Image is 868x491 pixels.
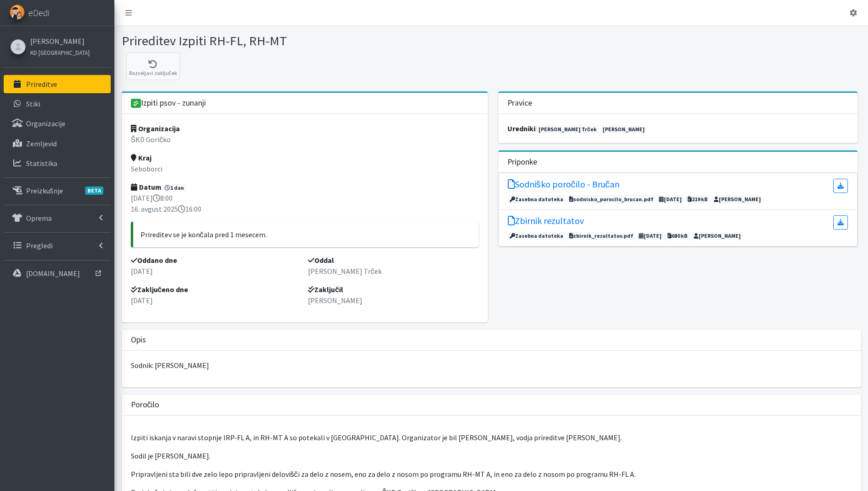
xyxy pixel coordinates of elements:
[498,114,858,143] div: :
[131,432,852,443] p: Izpiti iskanja v naravi stopnje IRP-FL A, in RH-MT A so potekali v [GEOGRAPHIC_DATA]. Organizator...
[4,95,111,113] a: Stiki
[508,215,584,226] h5: Zbirnik rezultatov
[657,195,685,203] span: [DATE]
[308,256,334,265] strong: Oddal
[131,469,852,480] p: Pripravljeni sta bili dve zelo lepo pripravljeni delovišči za delo z nosem, eno za delo z nosom p...
[665,232,690,240] span: 680 kB
[308,285,343,294] strong: Zaključil
[131,163,479,174] p: Seboborci
[508,179,620,190] h5: Sodniško poročilo - Bručan
[126,53,180,80] button: Razveljavi zaključek
[4,264,111,283] a: [DOMAIN_NAME]
[26,119,65,128] p: Organizacije
[508,195,566,203] span: Zasebna datoteka
[131,266,302,277] p: [DATE]
[507,124,535,133] strong: uredniki
[4,134,111,153] a: Zemljevid
[131,335,146,345] h3: Opis
[131,192,479,214] p: [DATE] 8:00 16. avgust 2025 16:00
[26,213,52,223] p: Oprema
[507,157,537,167] h3: Priponke
[131,295,302,306] p: [DATE]
[4,114,111,133] a: Organizacije
[600,125,647,133] a: [PERSON_NAME]
[28,6,49,20] span: eDedi
[10,5,25,20] img: eDedi
[4,154,111,172] a: Statistika
[567,195,656,203] span: sodnisko_porocilo_brucan.pdf
[131,98,206,108] h3: Izpiti psov - zunanji
[26,159,57,168] p: Statistika
[712,195,763,203] span: [PERSON_NAME]
[131,153,151,162] strong: Kraj
[508,232,566,240] span: Zasebna datoteka
[508,215,584,229] a: Zbirnik rezultatov
[85,187,103,195] span: BETA
[4,209,111,227] a: Oprema
[30,47,90,58] a: KD [GEOGRAPHIC_DATA]
[131,450,852,461] p: Sodil je [PERSON_NAME].
[567,232,636,240] span: zbirnik_rezultatov.pdf
[140,229,472,240] p: Prireditev se je končala pred 1 mesecem.
[308,266,479,277] p: [PERSON_NAME] Trček
[508,179,620,193] a: Sodniško poročilo - Bručan
[30,36,90,47] a: [PERSON_NAME]
[4,236,111,255] a: Pregledi
[131,285,189,294] strong: Zaključeno dne
[537,125,599,133] a: [PERSON_NAME] Trček
[26,269,80,278] p: [DOMAIN_NAME]
[4,181,111,200] a: PreizkušnjeBETA
[131,182,162,192] strong: Datum
[30,49,90,56] small: KD [GEOGRAPHIC_DATA]
[163,184,187,192] span: 1 dan
[131,134,479,145] p: ŠKD Goričko
[685,195,710,203] span: 219 kB
[26,186,63,195] p: Preizkušnje
[26,241,53,250] p: Pregledi
[26,99,40,108] p: Stiki
[637,232,664,240] span: [DATE]
[122,33,488,49] h1: Prireditev Izpiti RH-FL, RH-MT
[131,400,160,410] h3: Poročilo
[507,98,532,108] h3: Pravice
[691,232,743,240] span: [PERSON_NAME]
[131,360,852,371] p: Sodnik: [PERSON_NAME]
[131,124,180,133] strong: Organizacija
[131,256,177,265] strong: Oddano dne
[4,75,111,93] a: Prireditve
[308,295,479,306] p: [PERSON_NAME]
[26,139,57,148] p: Zemljevid
[26,80,57,89] p: Prireditve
